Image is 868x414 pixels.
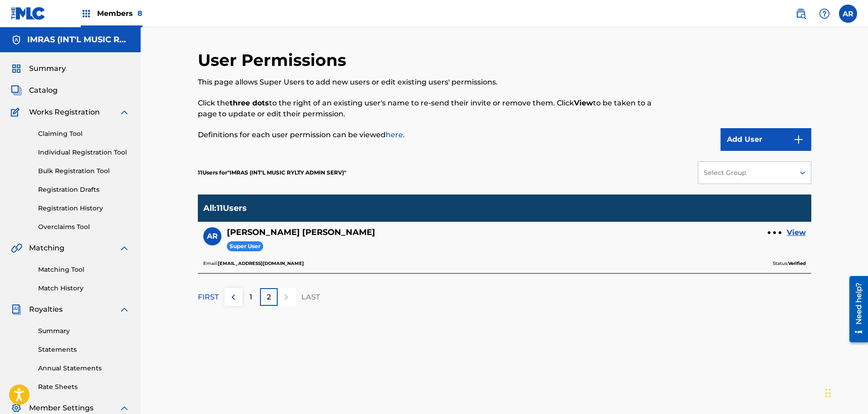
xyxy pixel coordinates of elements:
a: Bulk Registration Tool [38,166,130,176]
iframe: Resource Center [843,272,868,345]
span: Royalties [29,304,63,315]
p: FIRST [198,292,219,303]
a: Annual Statements [38,364,130,373]
span: IMRAS (INT'L MUSIC RYLTY ADMIN SERV) [227,169,346,176]
span: Summary [29,63,66,74]
a: Registration Drafts [38,185,130,195]
a: Rate Sheets [38,382,130,392]
p: 2 [267,292,271,303]
p: 1 [250,292,252,303]
div: User Menu [839,5,857,23]
span: Works Registration [29,107,100,118]
a: Claiming Tool [38,129,130,139]
h5: IMRAS (INT'L MUSIC RYLTY ADMIN SERV) [27,35,130,45]
strong: three dots [230,99,269,107]
a: Statements [38,345,130,354]
button: Add User [721,128,811,151]
a: Registration History [38,204,130,213]
span: Matching [29,243,64,254]
img: Matching [11,243,22,254]
a: Individual Registration Tool [38,148,130,157]
img: Catalog [11,85,22,96]
a: CatalogCatalog [11,85,58,96]
a: SummarySummary [11,63,66,74]
img: Accounts [11,35,22,45]
img: Member Settings [11,403,22,414]
span: Catalog [29,85,58,96]
a: Matching Tool [38,265,130,274]
b: [EMAIL_ADDRESS][DOMAIN_NAME] [218,260,304,266]
img: help [819,8,830,19]
img: Top Rightsholders [81,8,92,19]
img: expand [119,403,130,414]
div: Help [815,5,834,23]
span: Members [97,8,142,19]
a: Public Search [792,5,810,23]
img: expand [119,107,130,118]
span: AR [207,231,218,242]
b: Verified [788,260,806,266]
p: This page allows Super Users to add new users or edit existing users' permissions. [198,77,670,88]
img: Summary [11,63,22,74]
span: Super User [227,241,263,252]
img: expand [119,304,130,315]
p: Email: [203,259,304,268]
iframe: Chat Widget [823,370,868,414]
p: Click the to the right of an existing user's name to re-send their invite or remove them. Click t... [198,98,670,120]
h2: User Permissions [198,50,351,70]
p: Status: [773,259,806,268]
img: MLC Logo [11,7,46,20]
img: Royalties [11,304,22,315]
a: View [787,227,806,238]
img: search [795,8,806,19]
img: Works Registration [11,107,23,118]
img: 9d2ae6d4665cec9f34b9.svg [793,134,804,145]
span: Member Settings [29,403,93,414]
a: here. [386,130,405,139]
div: Select Group [704,168,788,178]
img: left [228,292,239,303]
strong: View [574,99,593,107]
a: Summary [38,326,130,336]
span: 8 [137,9,142,18]
a: Overclaims Tool [38,222,130,232]
span: 11 Users for [198,169,227,176]
p: LAST [301,292,320,303]
img: expand [119,243,130,254]
h5: Aida Radican [227,227,375,238]
p: Definitions for each user permission can be viewed [198,130,670,140]
a: Match History [38,284,130,293]
p: All : 11 Users [203,203,247,213]
div: Drag [825,379,831,407]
